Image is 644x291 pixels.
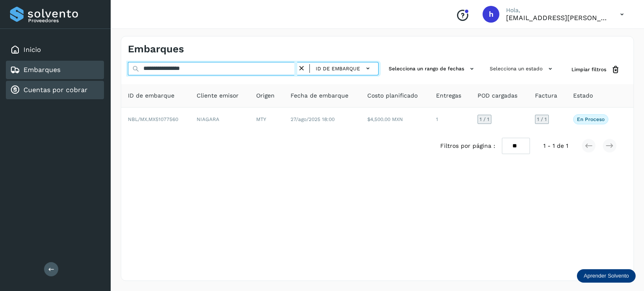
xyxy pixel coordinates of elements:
[190,108,249,131] td: NIAGARA
[28,18,101,23] p: Proveedores
[535,91,557,100] span: Factura
[6,61,104,79] div: Embarques
[128,91,174,100] span: ID de embarque
[478,91,517,100] span: POD cargadas
[506,7,607,14] p: Hola,
[577,116,605,122] p: En proceso
[385,62,480,76] button: Selecciona un rango de fechas
[486,62,558,76] button: Selecciona un estado
[577,269,636,283] div: Aprender Solvento
[565,62,627,77] button: Limpiar filtros
[6,81,104,99] div: Cuentas por cobrar
[23,86,88,94] a: Cuentas por cobrar
[23,46,41,54] a: Inicio
[573,91,593,100] span: Estado
[291,116,335,122] span: 27/ago/2025 18:00
[197,91,239,100] span: Cliente emisor
[440,142,495,150] span: Filtros por página :
[6,41,104,59] div: Inicio
[584,273,629,279] p: Aprender Solvento
[506,14,607,22] p: hpichardo@karesan.com.mx
[429,108,471,131] td: 1
[313,62,375,75] button: ID de embarque
[367,91,418,100] span: Costo planificado
[128,43,184,55] h4: Embarques
[128,116,178,122] span: NBL/MX.MX51077560
[249,108,284,131] td: MTY
[537,117,547,122] span: 1 / 1
[256,91,275,100] span: Origen
[543,142,568,150] span: 1 - 1 de 1
[23,66,60,74] a: Embarques
[291,91,348,100] span: Fecha de embarque
[316,65,360,72] span: ID de embarque
[436,91,461,100] span: Entregas
[480,117,489,122] span: 1 / 1
[571,66,606,73] span: Limpiar filtros
[361,108,429,131] td: $4,500.00 MXN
